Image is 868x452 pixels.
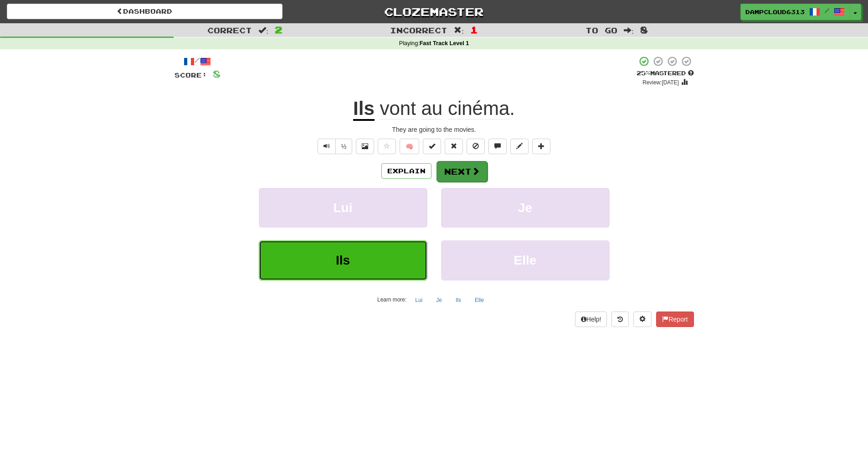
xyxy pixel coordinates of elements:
[275,24,282,35] span: 2
[207,26,252,35] span: Correct
[510,139,529,154] button: Edit sentence (alt+d)
[175,56,221,67] div: /
[431,293,447,307] button: Je
[423,139,441,154] button: Set this sentence to 100% Mastered (alt+m)
[488,139,507,154] button: Discuss sentence (alt+u)
[258,26,268,34] span: :
[470,24,478,35] span: 1
[175,71,207,79] span: Score:
[353,98,375,121] u: Ils
[611,312,629,327] button: Round history (alt+y)
[467,139,485,154] button: Ignore sentence (alt+i)
[586,26,617,35] span: To go
[380,98,416,119] span: vont
[656,312,693,327] button: Report
[637,69,650,77] span: 25 %
[518,201,532,215] span: Je
[334,201,353,215] span: Lui
[421,98,442,119] span: au
[740,4,850,20] a: DampCloud6313 /
[470,293,489,307] button: Elle
[381,163,431,179] button: Explain
[375,98,515,119] span: .
[410,293,427,307] button: Lui
[378,139,396,154] button: Favorite sentence (alt+f)
[400,139,419,154] button: 🧠
[624,26,634,34] span: :
[296,4,572,20] a: Clozemaster
[532,139,550,154] button: Add to collection (alt+a)
[356,139,374,154] button: Show image (alt+x)
[825,7,829,14] span: /
[575,312,607,327] button: Help!
[316,139,353,154] div: Text-to-speech controls
[336,253,350,267] span: Ils
[390,26,447,35] span: Incorrect
[640,24,648,35] span: 8
[377,296,406,303] small: Learn more:
[213,68,221,79] span: 8
[259,240,427,280] button: Ils
[259,188,427,228] button: Lui
[7,4,282,19] a: Dashboard
[451,293,466,307] button: Ils
[441,240,610,280] button: Elle
[437,161,488,182] button: Next
[637,69,694,78] div: Mastered
[514,253,537,267] span: Elle
[448,98,509,119] span: cinéma
[745,8,805,16] span: DampCloud6313
[642,79,679,86] small: Review: [DATE]
[318,139,336,154] button: Play sentence audio (ctl+space)
[441,188,610,228] button: Je
[420,40,469,47] strong: Fast Track Level 1
[454,26,464,34] span: :
[335,139,353,154] button: ½
[175,125,694,134] div: They are going to the movies.
[445,139,463,154] button: Reset to 0% Mastered (alt+r)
